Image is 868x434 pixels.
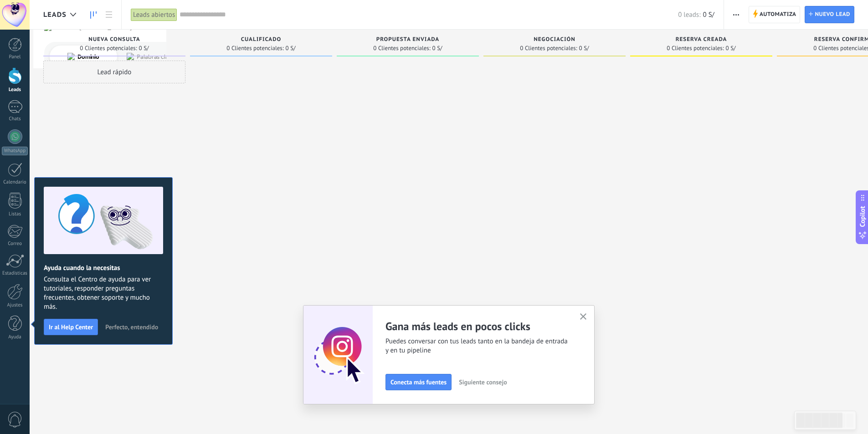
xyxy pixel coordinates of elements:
button: Siguiente consejo [455,375,511,389]
div: Panel [2,54,28,60]
div: Lead rápido [43,61,185,83]
a: Lista [101,6,117,24]
button: Ir al Help Center [44,319,98,335]
button: Más [729,6,743,23]
div: Palabras clave [107,54,145,60]
div: Dominio [48,54,70,60]
h2: Gana más leads en pocos clicks [385,319,569,333]
div: v 4.0.25 [26,15,45,22]
span: 0 Clientes potenciales: [520,46,577,51]
button: Perfecto, entendido [101,320,162,334]
a: Automatiza [749,6,801,23]
img: tab_domain_overview_orange.svg [38,53,45,60]
div: Listas [2,211,28,217]
img: tab_keywords_by_traffic_grey.svg [97,53,104,60]
div: Ajustes [2,302,28,308]
span: 0 S/ [139,46,149,51]
img: logo_orange.svg [15,15,22,22]
span: Consulta el Centro de ayuda para ver tutoriales, responder preguntas frecuentes, obtener soporte ... [44,275,163,311]
span: Nuevo lead [815,6,850,23]
span: Automatiza [760,6,796,23]
span: Nueva consulta [88,36,140,43]
span: 0 Clientes potenciales: [667,46,724,51]
div: Leads abiertos [131,8,177,21]
span: 0 leads: [678,10,700,19]
span: Cualificado [241,36,282,43]
span: 0 Clientes potenciales: [226,46,283,51]
span: Copilot [858,206,867,227]
div: Nueva consulta [48,36,181,44]
div: Correo [2,241,28,247]
span: 0 Clientes potenciales: [373,46,430,51]
div: Negociación [488,36,621,44]
div: WhatsApp [2,147,28,155]
div: Estadísticas [2,271,28,276]
span: Negociación [534,36,575,43]
span: 0 S/ [726,46,736,51]
span: Propuesta enviada [376,36,440,43]
button: Conecta más fuentes [385,374,452,390]
span: Reserva creada [676,36,727,43]
div: Reserva creada [635,36,768,44]
span: 0 S/ [579,46,589,51]
div: Propuesta enviada [341,36,474,44]
img: website_grey.svg [15,24,22,31]
div: Ayuda [2,334,28,340]
span: 0 S/ [286,46,296,51]
div: Dominio: [DOMAIN_NAME] [24,24,102,31]
div: Leads [2,87,28,93]
div: Calendario [2,179,28,185]
span: Siguiente consejo [459,379,507,385]
div: Chats [2,116,28,122]
span: 0 S/ [432,46,442,51]
span: 0 Clientes potenciales: [80,46,137,51]
a: Leads [86,6,101,24]
a: Nuevo lead [805,6,854,23]
span: Perfecto, entendido [105,324,158,330]
span: Conecta más fuentes [390,379,447,385]
div: Cualificado [195,36,328,44]
h2: Ayuda cuando la necesitas [44,264,163,272]
span: 0 S/ [703,10,714,19]
span: Puedes conversar con tus leads tanto en la bandeja de entrada y en tu pipeline [385,337,569,355]
span: Ir al Help Center [49,324,93,330]
span: Leads [43,10,67,19]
